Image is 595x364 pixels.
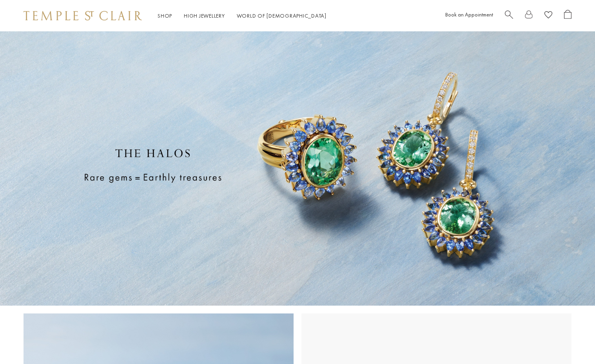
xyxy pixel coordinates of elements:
[544,10,552,22] a: View Wishlist
[445,11,493,18] a: Book an Appointment
[505,10,513,22] a: Search
[556,327,587,356] iframe: Gorgias live chat messenger
[237,12,327,19] a: World of [DEMOGRAPHIC_DATA]World of [DEMOGRAPHIC_DATA]
[158,12,172,19] a: ShopShop
[24,11,142,20] img: Temple St. Clair
[158,11,327,21] nav: Main navigation
[564,10,571,22] a: Open Shopping Bag
[184,12,225,19] a: High JewelleryHigh Jewellery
